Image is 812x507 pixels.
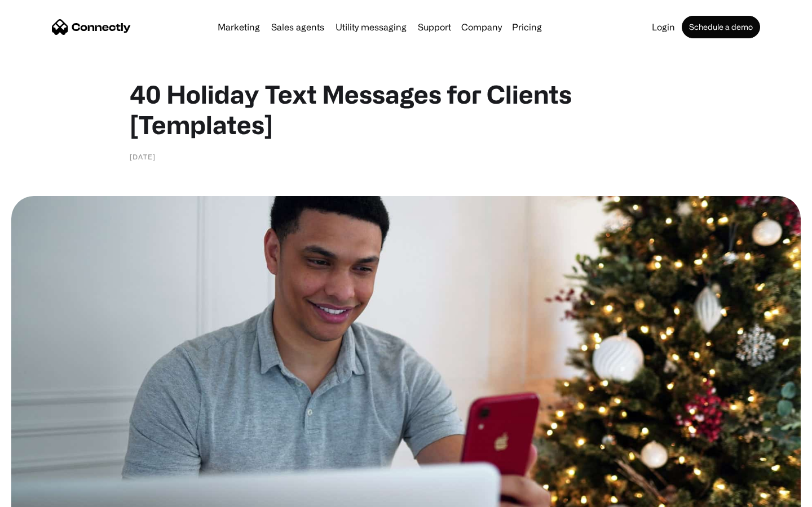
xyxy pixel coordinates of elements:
div: [DATE] [130,151,156,162]
a: Login [647,23,679,32]
a: Schedule a demo [682,16,760,38]
a: Support [413,23,456,32]
aside: Language selected: English [11,487,68,503]
ul: Language list [23,487,68,503]
a: Utility messaging [331,23,411,32]
div: Company [461,19,502,35]
a: Pricing [507,23,546,32]
a: Marketing [213,23,264,32]
h1: 40 Holiday Text Messages for Clients [Templates] [130,79,682,140]
a: Sales agents [267,23,329,32]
